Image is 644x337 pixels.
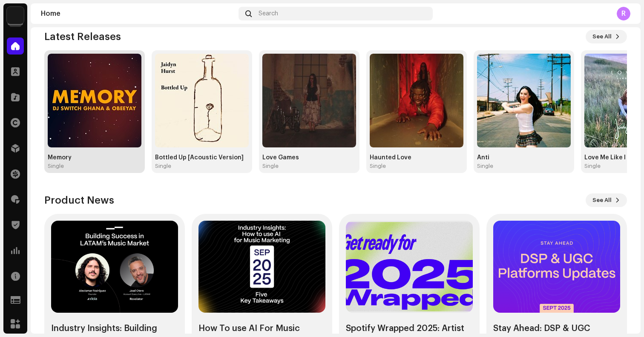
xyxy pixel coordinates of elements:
img: 3bbf39a1-db84-449d-9033-3accef0a6bf6 [7,7,24,24]
div: Single [584,163,601,170]
div: Love Games [262,154,356,161]
img: 0cd11cbb-9c91-486a-b76c-5c8b696f726d [370,54,463,147]
div: Single [155,163,171,170]
img: 1cd7fcb1-0262-4dee-b31d-c7d8d7a7ecd0 [48,54,141,147]
div: R [617,7,630,20]
div: Single [48,163,64,170]
div: Haunted Love [370,154,463,161]
h3: Latest Releases [44,30,121,43]
h3: Product News [44,193,114,207]
div: Bottled Up [Acoustic Version] [155,154,249,161]
div: Anti [477,154,571,161]
button: See All [586,193,627,207]
img: 0d89dfb8-31a5-42ab-a3b5-48955a8ab565 [477,54,571,147]
img: 4240f6c4-a755-4ce2-87a1-7970061d3b9c [262,54,356,147]
div: Single [370,163,386,170]
span: See All [592,28,612,45]
img: 50707ef8-4c04-4205-847a-7e0718e98f7a [155,54,249,147]
span: See All [592,192,612,209]
span: Search [259,10,278,17]
div: Home [41,10,235,17]
button: See All [586,30,627,43]
div: Single [477,163,493,170]
div: Single [262,163,279,170]
div: Memory [48,154,141,161]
